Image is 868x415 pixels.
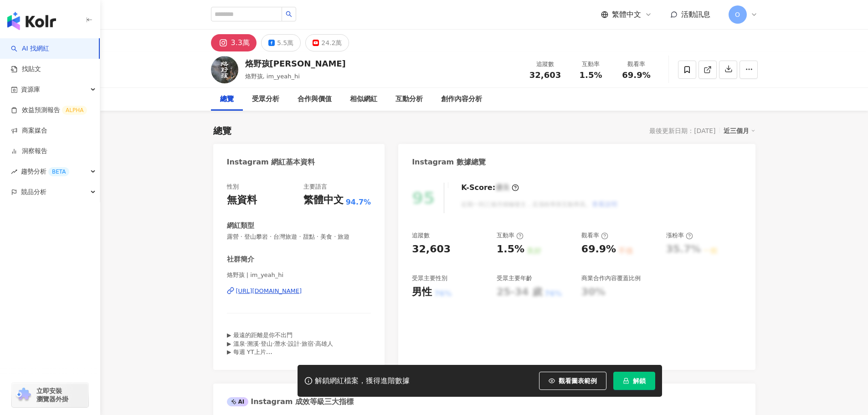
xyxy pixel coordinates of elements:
span: lock [623,378,629,384]
div: 總覽 [213,124,231,137]
span: 露營 · 登山攀岩 · 台灣旅遊 · 甜點 · 美食 · 旅遊 [227,233,371,241]
span: 69.9% [622,71,650,80]
img: logo [7,12,56,30]
div: 解鎖網紅檔案，獲得進階數據 [315,376,410,386]
div: 1.5% [497,242,524,256]
div: 近三個月 [724,125,755,137]
div: 最後更新日期：[DATE] [649,127,715,134]
div: 互動分析 [395,94,423,105]
a: 洞察報告 [11,147,47,156]
a: chrome extension立即安裝 瀏覽器外掛 [12,383,88,407]
a: [URL][DOMAIN_NAME] [227,287,371,295]
span: 烙野孩 | im_yeah_hi [227,271,371,279]
div: 商業合作內容覆蓋比例 [581,274,641,282]
span: O [735,10,740,20]
div: 69.9% [581,242,616,256]
button: 解鎖 [613,372,655,390]
span: 趨勢分析 [21,161,69,182]
div: 32,603 [412,242,451,256]
div: 繁體中文 [303,193,344,207]
button: 觀看圖表範例 [539,372,606,390]
a: 效益預測報告ALPHA [11,106,87,115]
button: 5.5萬 [261,34,301,51]
div: 網紅類型 [227,221,254,231]
span: 立即安裝 瀏覽器外掛 [36,387,68,403]
div: 5.5萬 [277,36,293,49]
div: AI [227,397,249,406]
span: search [286,11,292,17]
div: 受眾主要年齡 [497,274,532,282]
span: 32,603 [529,70,561,80]
div: 主要語言 [303,183,327,191]
img: chrome extension [15,388,32,402]
span: 資源庫 [21,79,40,100]
span: 解鎖 [633,377,646,384]
div: 男性 [412,285,432,299]
span: 競品分析 [21,182,46,202]
div: 受眾分析 [252,94,279,105]
div: 總覽 [220,94,234,105]
button: 3.3萬 [211,34,257,51]
div: 合作與價值 [298,94,332,105]
div: K-Score : [461,183,519,193]
span: 烙野孩, im_yeah_hi [245,73,300,80]
button: 24.2萬 [305,34,349,51]
div: [URL][DOMAIN_NAME] [236,287,302,295]
div: 追蹤數 [412,231,430,240]
div: 觀看率 [581,231,608,240]
div: 24.2萬 [321,36,342,49]
span: 繁體中文 [612,10,641,20]
div: 創作內容分析 [441,94,482,105]
div: 3.3萬 [231,36,250,49]
a: searchAI 找網紅 [11,44,49,53]
div: 追蹤數 [528,60,563,69]
span: 1.5% [580,71,602,80]
a: 找貼文 [11,65,41,74]
span: 94.7% [346,197,371,207]
a: 商案媒合 [11,126,47,135]
div: BETA [48,167,69,176]
div: 觀看率 [619,60,654,69]
div: 無資料 [227,193,257,207]
span: rise [11,169,17,175]
div: 受眾主要性別 [412,274,447,282]
div: 漲粉率 [666,231,693,240]
span: 觀看圖表範例 [559,377,597,384]
div: 烙野孩[PERSON_NAME] [245,58,346,69]
div: 互動率 [574,60,608,69]
div: 社群簡介 [227,255,254,264]
span: ▶︎ 最遠的距離是你不出門 ▶︎ 溫泉·溯溪·登山·潛水·設計·旅宿·高雄人 ▶︎ 每週 YT上片 ▶︎ [EMAIL_ADDRESS][DOMAIN_NAME] ▶︎ 新片⇩ [227,332,337,372]
div: 相似網紅 [350,94,377,105]
img: KOL Avatar [211,56,238,83]
div: Instagram 數據總覽 [412,157,486,167]
div: 性別 [227,183,239,191]
div: Instagram 成效等級三大指標 [227,397,354,407]
span: 活動訊息 [681,10,710,19]
div: 互動率 [497,231,524,240]
div: Instagram 網紅基本資料 [227,157,315,167]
